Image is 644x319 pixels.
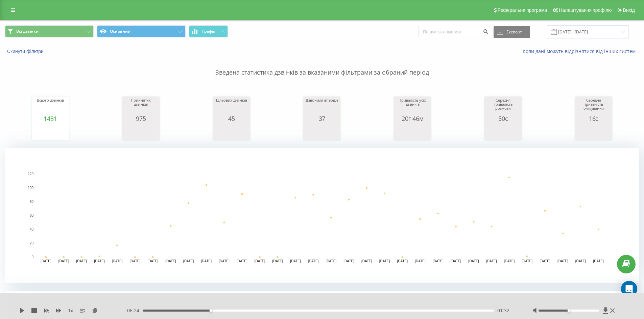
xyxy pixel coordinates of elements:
div: Дзвонили вперше [305,98,339,115]
text: [DATE] [486,259,497,263]
text: [DATE] [504,259,515,263]
div: Прийнятих дзвінків [124,98,158,115]
div: Середня тривалість очікування [577,98,611,115]
text: [DATE] [468,259,479,263]
text: 0 [31,255,33,259]
svg: A chart. [215,122,248,142]
div: Всього дзвінків [33,98,67,115]
text: [DATE] [76,259,87,263]
div: 20г 46м [396,115,429,122]
svg: A chart. [396,122,429,142]
svg: A chart. [486,122,520,142]
text: [DATE] [112,259,123,263]
text: 60 [30,214,34,217]
text: [DATE] [326,259,337,263]
span: 1 x [68,307,73,314]
div: 50с [486,115,520,122]
text: [DATE] [130,259,141,263]
text: [DATE] [361,259,372,263]
text: 100 [28,186,33,190]
span: Реферальна програма [498,7,547,13]
text: [DATE] [94,259,105,263]
text: 20 [30,241,34,245]
text: [DATE] [593,259,604,263]
text: [DATE] [165,259,176,263]
text: [DATE] [219,259,230,263]
svg: A chart. [124,122,158,142]
svg: A chart. [5,148,639,283]
text: 120 [28,172,33,176]
div: Accessibility label [209,309,212,312]
input: Пошук за номером [419,26,490,38]
button: Графік [189,25,228,37]
div: 1481 [33,115,67,122]
span: Графік [202,29,215,34]
svg: A chart. [577,122,611,142]
text: [DATE] [397,259,408,263]
div: 45 [215,115,248,122]
text: [DATE] [183,259,194,263]
text: [DATE] [58,259,69,263]
span: - 06:24 [125,307,143,314]
div: Open Intercom Messenger [621,281,637,297]
button: Скинути фільтри [5,48,47,54]
text: 40 [30,228,34,231]
span: Вихід [623,7,635,13]
text: [DATE] [379,259,390,263]
text: [DATE] [415,259,426,263]
div: Accessibility label [568,309,570,312]
span: Налаштування профілю [559,7,612,13]
svg: A chart. [305,122,339,142]
span: 01:32 [497,307,509,314]
text: 80 [30,200,34,204]
div: Середня тривалість розмови [486,98,520,115]
text: [DATE] [272,259,283,263]
span: Всі дзвінки [16,29,39,34]
text: [DATE] [522,259,533,263]
div: 16с [577,115,611,122]
button: Основний [97,25,186,37]
button: Експорт [494,26,530,38]
div: 975 [124,115,158,122]
text: [DATE] [575,259,586,263]
text: [DATE] [451,259,461,263]
button: Всі дзвінки [5,25,94,37]
text: [DATE] [343,259,354,263]
text: [DATE] [201,259,212,263]
text: [DATE] [290,259,301,263]
div: 37 [305,115,339,122]
text: [DATE] [255,259,265,263]
svg: A chart. [33,122,67,142]
div: Цільових дзвінків [215,98,248,115]
text: [DATE] [433,259,444,263]
text: [DATE] [308,259,319,263]
text: [DATE] [540,259,550,263]
text: [DATE] [41,259,51,263]
div: Тривалість усіх дзвінків [396,98,429,115]
text: [DATE] [557,259,568,263]
p: Зведена статистика дзвінків за вказаними фільтрами за обраний період [5,55,639,77]
text: [DATE] [237,259,247,263]
a: Коли дані можуть відрізнятися вiд інших систем [523,48,639,54]
text: [DATE] [147,259,158,263]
